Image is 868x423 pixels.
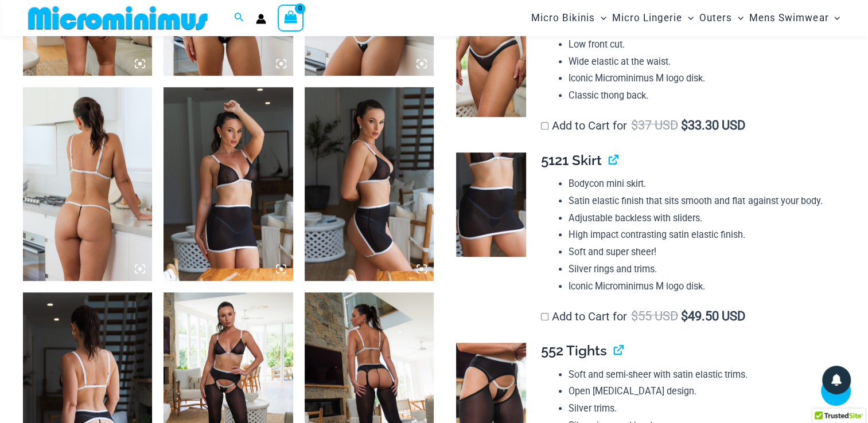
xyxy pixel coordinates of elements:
[531,3,595,33] span: Micro Bikinis
[681,118,688,132] span: $
[631,118,678,132] span: 37 USD
[569,226,835,244] li: High impact contrasting satin elastic finish.
[541,313,548,320] input: Add to Cart for$55 USD$49.50 USD
[456,152,526,257] img: Electric Illusion Noir Skirt
[732,3,744,33] span: Menu Toggle
[541,342,607,359] span: 552 Tights
[527,2,845,34] nav: Site Navigation
[23,87,152,281] img: Electric Illusion Noir 1521 Bra 611 Micro
[541,122,548,130] input: Add to Cart for$37 USD$33.30 USD
[569,400,835,417] li: Silver trims.
[631,309,678,323] span: 55 USD
[631,118,638,132] span: $
[699,3,732,33] span: Outers
[682,3,694,33] span: Menu Toggle
[569,36,835,53] li: Low front cut.
[305,87,434,281] img: Electric Illusion Noir 1521 Bra 611 Micro 5121 Skirt
[595,3,606,33] span: Menu Toggle
[164,87,293,281] img: Electric Illusion Noir 1521 Bra 611 Micro 5121 Skirt
[828,3,840,33] span: Menu Toggle
[609,3,696,33] a: Micro LingerieMenu ToggleMenu Toggle
[696,3,746,33] a: OutersMenu ToggleMenu Toggle
[612,3,682,33] span: Micro Lingerie
[569,87,835,104] li: Classic thong back.
[234,11,244,25] a: Search icon link
[681,309,745,323] span: 49.50 USD
[541,119,745,132] label: Add to Cart for
[746,3,843,33] a: Mens SwimwearMenu ToggleMenu Toggle
[541,152,602,169] span: 5121 Skirt
[256,14,266,24] a: Account icon link
[278,5,304,31] a: View Shopping Cart, empty
[569,383,835,400] li: Open [MEDICAL_DATA] design.
[681,309,688,323] span: $
[24,5,212,31] img: MM SHOP LOGO FLAT
[569,193,835,210] li: Satin elastic finish that sits smooth and flat against your body.
[631,309,638,323] span: $
[569,278,835,295] li: Iconic Microminimus M logo disk.
[569,366,835,383] li: Soft and semi-sheer with satin elastic trims.
[456,13,526,117] img: Electric Illusion Noir 682 Thong
[528,3,609,33] a: Micro BikinisMenu ToggleMenu Toggle
[569,70,835,87] li: Iconic Microminimus M logo disk.
[681,118,745,132] span: 33.30 USD
[569,261,835,278] li: Silver rings and trims.
[569,244,835,261] li: Soft and super sheer!
[541,310,745,323] label: Add to Cart for
[749,3,828,33] span: Mens Swimwear
[569,210,835,227] li: Adjustable backless with sliders.
[569,175,835,193] li: Bodycon mini skirt.
[569,53,835,70] li: Wide elastic at the waist.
